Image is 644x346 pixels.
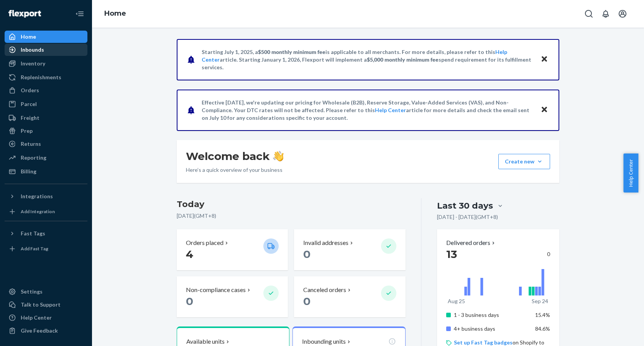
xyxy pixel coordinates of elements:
a: Add Fast Tag [5,243,87,255]
p: 4+ business days [454,325,529,333]
button: Close [539,54,549,65]
a: Prep [5,125,87,137]
p: Aug 25 [448,297,465,305]
h3: Today [177,198,406,211]
div: Add Integration [21,208,55,215]
img: hand-wave emoji [273,151,284,162]
div: Home [21,33,36,41]
ol: breadcrumbs [98,3,132,25]
button: Open account menu [615,6,630,21]
div: Billing [21,168,36,175]
button: Open Search Box [581,6,596,21]
div: Integrations [21,193,53,200]
div: Talk to Support [21,301,61,308]
div: Returns [21,140,41,148]
p: Orders placed [186,238,223,247]
div: Give Feedback [21,327,58,335]
a: Reporting [5,152,87,164]
div: Help Center [21,314,52,322]
button: Create new [498,154,550,169]
button: Close [539,104,549,116]
div: Add Fast Tag [21,245,48,252]
button: Invalid addresses 0 [294,229,405,270]
div: Parcel [21,100,37,108]
div: Freight [21,114,39,122]
p: 1 - 3 business days [454,311,529,319]
span: 84.6% [535,325,550,332]
a: Inbounds [5,44,87,56]
div: Inbounds [21,46,44,54]
a: Set up Fast Tag badges [454,339,513,346]
div: Last 30 days [437,200,493,212]
div: Replenishments [21,73,61,81]
span: 0 [303,295,310,308]
p: [DATE] - [DATE] ( GMT+8 ) [437,213,498,221]
button: Delivered orders [446,238,496,247]
span: $5,000 monthly minimum fee [367,56,439,63]
div: Prep [21,127,33,135]
button: Canceled orders 0 [294,276,405,317]
a: Settings [5,286,87,298]
span: 13 [446,248,457,261]
a: Home [5,31,87,43]
a: Freight [5,112,87,124]
p: Non-compliance cases [186,286,246,294]
a: Orders [5,84,87,96]
p: [DATE] ( GMT+8 ) [177,212,406,220]
div: Reporting [21,154,46,162]
a: Inventory [5,57,87,70]
p: Effective [DATE], we're updating our pricing for Wholesale (B2B), Reserve Storage, Value-Added Se... [202,99,533,122]
button: Open notifications [598,6,613,21]
div: Settings [21,288,43,295]
a: Help Center [375,107,406,113]
a: Billing [5,165,87,178]
span: 0 [303,248,310,261]
button: Orders placed 4 [177,229,288,270]
p: Here’s a quick overview of your business [186,166,284,174]
p: Inbounding units [302,337,346,346]
button: Help Center [623,153,638,193]
p: Starting July 1, 2025, a is applicable to all merchants. For more details, please refer to this a... [202,48,533,71]
button: Non-compliance cases 0 [177,276,288,317]
a: Parcel [5,98,87,110]
a: Replenishments [5,71,87,83]
span: 0 [186,295,193,308]
p: Canceled orders [303,286,346,294]
div: Orders [21,86,39,94]
button: Fast Tags [5,227,87,240]
span: $500 monthly minimum fee [258,49,325,55]
p: Sep 24 [532,297,548,305]
div: Inventory [21,60,45,67]
span: 4 [186,248,193,261]
p: Invalid addresses [303,238,348,247]
div: Fast Tags [21,230,45,237]
div: 0 [446,247,550,261]
p: Available units [186,337,225,346]
button: Close Navigation [72,6,87,21]
a: Talk to Support [5,299,87,311]
a: Add Integration [5,206,87,218]
button: Integrations [5,190,87,202]
a: Home [104,9,126,18]
span: 15.4% [535,312,550,318]
a: Help Center [5,312,87,324]
h1: Welcome back [186,149,284,163]
button: Give Feedback [5,325,87,337]
img: Flexport logo [8,10,41,18]
a: Returns [5,138,87,150]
